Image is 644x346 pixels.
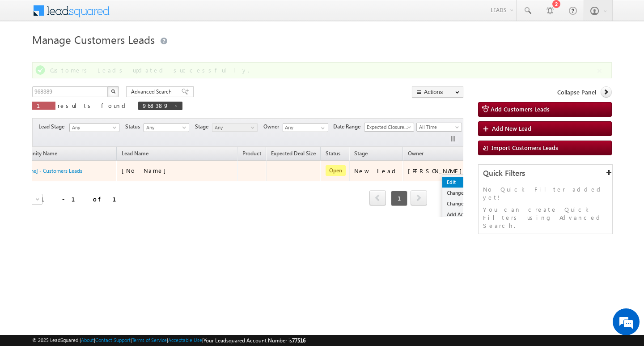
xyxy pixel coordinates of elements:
span: Add Customers Leads [491,105,550,113]
span: 968389 [143,102,169,109]
span: 1 [391,191,407,206]
span: Stage [354,150,368,157]
p: No Quick Filter added yet! [483,185,608,201]
textarea: Type your message and hit 'Enter' [12,83,163,268]
a: Any [69,123,119,132]
img: d_60004797649_company_0_60004797649 [15,47,38,59]
span: Lead Name [117,149,153,160]
span: Open [326,165,346,176]
a: Expected Closure Date [364,123,414,132]
span: Your Leadsquared Account Number is [203,337,305,344]
span: Expected Deal Size [271,150,316,157]
a: [No Name] - Customers Leads [12,167,82,174]
img: Search [111,89,115,94]
a: Expected Deal Size [267,149,320,160]
a: All Time [416,123,462,132]
span: Expected Closure Date [364,123,411,131]
div: 1 - 1 of 1 [41,194,127,204]
span: Add New Lead [492,124,531,132]
div: Minimize live chat window [147,4,168,26]
a: Acceptable Use [168,337,202,343]
a: Show All Items [316,124,327,132]
a: Opportunity Name [8,149,62,160]
span: next [411,190,427,205]
button: Actions [412,86,463,98]
a: Any [144,123,189,132]
span: Any [212,124,255,132]
a: Any [212,123,258,132]
span: Import Customers Leads [491,144,558,151]
a: Change Stage [442,198,487,209]
span: results found [58,102,129,109]
p: You can create Quick Filters using Advanced Search. [483,205,608,230]
span: Stage [195,123,212,131]
span: Collapse Panel [557,88,596,96]
a: next [411,191,427,205]
span: [No Name] [122,167,170,174]
div: Customers Leads updated successfully. [50,66,596,74]
a: Add Activity [442,209,487,220]
span: Product [242,150,261,157]
span: Opportunity Name [13,150,57,157]
span: Any [144,124,186,132]
a: Status [321,149,345,160]
span: Lead Stage [38,123,68,131]
em: Start Chat [122,276,162,288]
span: All Time [417,123,459,131]
span: Date Range [333,123,364,131]
span: 77516 [292,337,305,344]
a: Contact Support [95,337,131,343]
a: Change Owner [442,188,487,198]
div: New Lead [354,167,399,175]
div: Chat with us now [47,47,150,59]
a: Stage [350,149,372,160]
a: Edit [442,177,487,188]
div: [PERSON_NAME] [408,167,466,175]
span: Owner [408,150,424,157]
span: © 2025 LeadSquared | | | | | [32,336,305,345]
a: Terms of Service [132,337,167,343]
span: Owner [263,123,283,131]
span: prev [369,190,386,205]
span: Status [125,123,144,131]
a: About [81,337,94,343]
div: Quick Filters [479,165,612,182]
span: Any [70,124,116,132]
input: Type to Search [283,123,328,132]
span: Advanced Search [131,88,174,96]
span: Manage Customers Leads [32,32,155,47]
span: 1 [37,102,51,109]
a: prev [369,191,386,205]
